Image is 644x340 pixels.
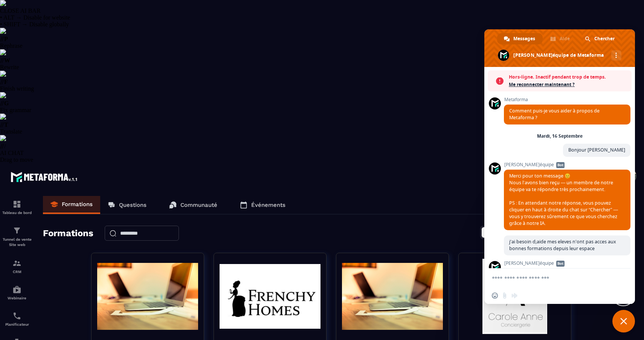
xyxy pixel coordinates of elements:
span: [PERSON_NAME]équipe [504,162,630,167]
div: Fermer le chat [612,310,635,332]
p: Planificateur [2,322,32,326]
img: formation-background [97,259,198,334]
p: Formations [62,201,93,208]
a: formationformationTunnel de vente Site web [2,220,32,253]
a: schedulerschedulerPlanificateur [2,306,32,332]
img: logo [11,170,78,184]
a: Formations [43,196,100,214]
img: formation [12,226,21,235]
textarea: Entrez votre message... [492,275,611,282]
a: formationformationTableau de bord [2,194,32,220]
p: Webinaire [2,296,32,300]
img: formation-background [464,259,565,334]
span: Bot [556,162,565,168]
p: Tunnel de vente Site web [2,237,32,247]
a: Questions [100,196,154,214]
span: Merci pour ton message 😊 Nous l’avons bien reçu — un membre de notre équipe va te répondre très p... [509,173,618,226]
span: [PERSON_NAME]équipe [504,261,630,266]
a: Communauté [162,196,225,214]
a: formationformationCRM [2,253,32,279]
span: Bot [556,261,565,267]
img: scheduler [12,311,21,320]
a: Événements [232,196,293,214]
img: automations [12,285,21,294]
img: formation-background [342,259,443,334]
img: formation [12,200,21,209]
p: Tableau de bord [2,211,32,215]
h2: Formations [43,226,93,241]
p: Questions [119,202,147,208]
p: Événements [251,202,285,208]
img: formation [12,259,21,268]
p: CRM [2,270,32,274]
span: j'ai besoin d;aide mes eleves n'ont pas acces aux bonnes formations depuis leur espace [509,238,616,252]
span: Insérer un emoji [492,293,498,299]
p: Communauté [180,202,217,208]
button: Carte [482,227,513,238]
a: automationsautomationsWebinaire [2,279,32,306]
img: formation-background [220,259,320,334]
